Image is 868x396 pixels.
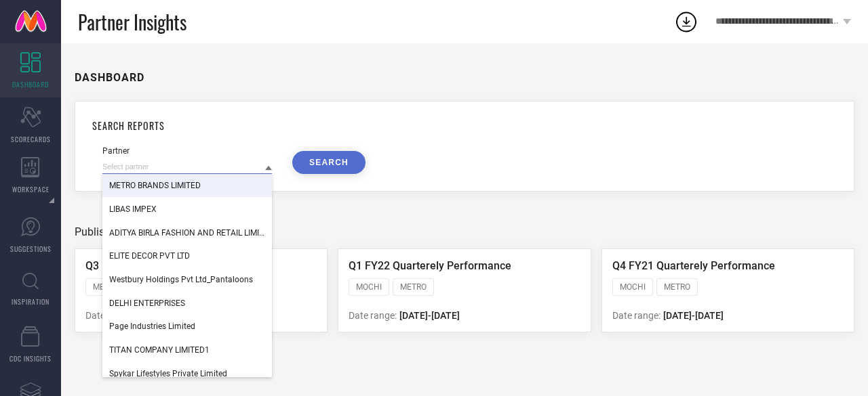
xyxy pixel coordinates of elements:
[85,310,134,321] span: Date range:
[109,345,210,355] span: TITAN COMPANY LIMITED1
[102,221,272,244] div: ADITYA BIRLA FASHION AND RETAIL LIMITED (MADURA FASHION & LIFESTYLE DIVISION)
[663,310,724,321] span: [DATE] - [DATE]
[102,315,272,338] div: Page Industries Limited
[12,184,50,194] span: WORKSPACE
[102,292,272,315] div: DELHI ENTERPRISES
[75,71,144,84] h1: DASHBOARD
[109,204,157,214] span: LIBAS IMPEX
[102,244,272,267] div: ELITE DECOR PVT LTD
[85,259,242,272] span: Q3 FY21 Quarterly Performance
[399,310,460,321] span: [DATE] - [DATE]
[109,275,253,284] span: Westbury Holdings Pvt Ltd_Pantaloons
[75,225,854,238] div: Published Reports (3)
[92,118,837,133] h1: SEARCH REPORTS
[9,353,52,364] span: CDC INSIGHTS
[102,268,272,291] div: Westbury Holdings Pvt Ltd_Pantaloons
[11,134,51,144] span: SCORECARDS
[400,282,427,292] span: METRO
[102,174,272,197] div: METRO BRANDS LIMITED
[109,228,265,238] span: ADITYA BIRLA FASHION AND RETAIL LIMITED (MADURA FASHION & LIFESTYLE DIVISION)
[78,8,186,36] span: Partner Insights
[102,198,272,221] div: LIBAS IMPEX
[620,282,646,292] span: MOCHI
[93,282,119,292] span: METRO
[349,310,397,321] span: Date range:
[12,79,49,89] span: DASHBOARD
[102,338,272,361] div: TITAN COMPANY LIMITED1
[612,259,775,272] span: Q4 FY21 Quarterely Performance
[10,244,52,254] span: SUGGESTIONS
[674,9,698,34] div: Open download list
[356,282,382,292] span: MOCHI
[109,369,227,378] span: Spykar Lifestyles Private Limited
[292,151,366,174] button: SEARCH
[109,251,190,261] span: ELITE DECOR PVT LTD
[349,259,511,272] span: Q1 FY22 Quarterely Performance
[102,146,272,156] div: Partner
[102,160,272,174] input: Select partner
[664,282,690,292] span: METRO
[109,181,201,190] span: METRO BRANDS LIMITED
[109,322,195,331] span: Page Industries Limited
[612,310,660,321] span: Date range:
[12,296,50,307] span: INSPIRATION
[102,362,272,385] div: Spykar Lifestyles Private Limited
[109,299,185,308] span: DELHI ENTERPRISES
